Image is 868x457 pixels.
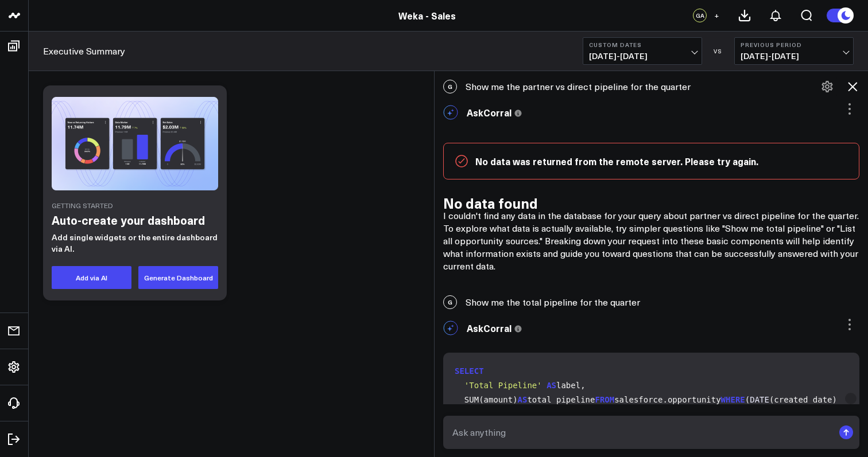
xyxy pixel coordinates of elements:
span: AS [518,395,528,404]
span: + [714,11,719,19]
span: FROM [595,395,614,404]
h2: Auto-create your dashboard [52,212,218,229]
b: Custom Dates [589,41,696,48]
span: WHERE [721,395,745,404]
p: No data was returned from the remote server. Please try again. [475,155,847,167]
button: Generate Dashboard [138,266,218,289]
button: + [710,9,723,22]
div: Getting Started [52,202,218,209]
span: [DATE] - [DATE] [589,52,696,61]
span: G [443,80,457,93]
span: DATE [750,395,769,404]
div: Show me the partner vs direct pipeline for the quarter [435,74,868,99]
button: Custom Dates[DATE]-[DATE] [583,37,702,65]
span: AS [547,381,556,390]
button: Add via AI [52,266,131,289]
span: AskCorral [467,106,511,119]
span: 'Total Pipeline' [464,381,542,390]
span: AskCorral [467,322,511,334]
div: VS [708,48,728,54]
div: Show me the total pipeline for the quarter [435,290,868,315]
span: SELECT [455,366,484,376]
p: I couldn't find any data in the database for your query about partner vs direct pipeline for the ... [443,209,859,272]
button: Previous Period[DATE]-[DATE] [734,37,854,65]
a: Weka - Sales [398,9,456,22]
p: Add single widgets or the entire dashboard via AI. [52,232,218,255]
a: Executive Summary [43,45,125,57]
span: [DATE] - [DATE] [741,52,847,61]
div: GA [693,9,707,22]
span: G [443,295,457,309]
b: Previous Period [741,41,847,48]
h2: No data found [443,197,859,209]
